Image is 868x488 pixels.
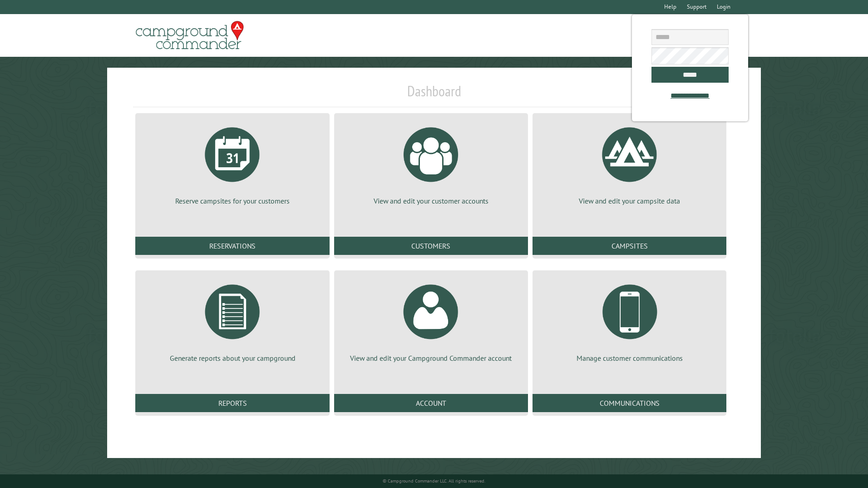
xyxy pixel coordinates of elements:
p: View and edit your Campground Commander account [345,353,517,363]
h1: Dashboard [133,82,735,107]
p: Manage customer communications [543,353,715,363]
p: Reserve campsites for your customers [146,196,318,206]
a: Reservations [135,237,329,255]
a: View and edit your customer accounts [345,120,517,206]
p: View and edit your customer accounts [345,196,517,206]
img: Campground Commander [133,18,247,53]
small: © Campground Commander LLC. All rights reserved. [383,478,485,484]
p: View and edit your campsite data [543,196,715,206]
a: View and edit your campsite data [543,120,715,206]
a: Manage customer communications [543,278,715,363]
a: Customers [334,237,528,255]
a: Generate reports about your campground [146,278,318,363]
a: Account [334,394,528,412]
a: Communications [533,394,726,412]
a: Campsites [533,237,726,255]
p: Generate reports about your campground [146,353,318,363]
a: View and edit your Campground Commander account [345,278,517,363]
a: Reports [135,394,329,412]
a: Reserve campsites for your customers [146,120,318,206]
